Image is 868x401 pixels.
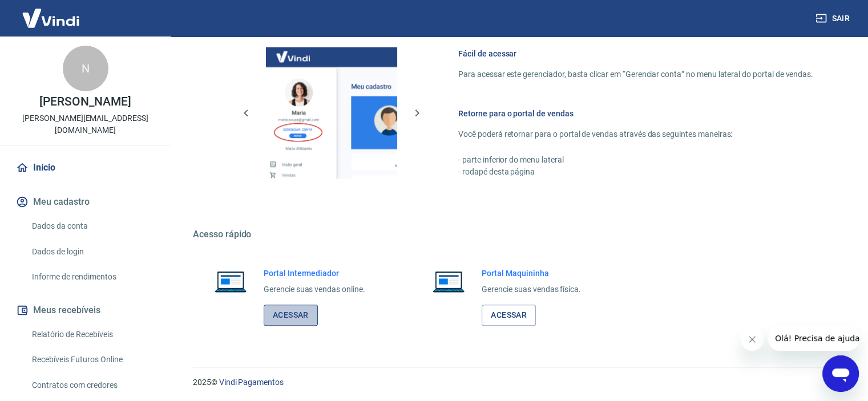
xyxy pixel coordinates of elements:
a: Relatório de Recebíveis [27,323,157,346]
p: Gerencie suas vendas física. [482,283,581,295]
h6: Fácil de acessar [458,48,813,59]
p: - rodapé desta página [458,166,813,178]
a: Informe de rendimentos [27,265,157,289]
p: Gerencie suas vendas online. [264,283,365,295]
button: Sair [813,8,854,29]
img: Imagem de um notebook aberto [425,268,473,295]
a: Dados da conta [27,214,157,238]
p: - parte inferior do menu lateral [458,154,813,166]
img: Imagem de um notebook aberto [207,268,255,295]
img: Imagem da dashboard mostrando o botão de gerenciar conta na sidebar no lado esquerdo [266,47,397,179]
h6: Portal Maquininha [482,268,581,279]
a: Acessar [482,305,536,326]
div: N [63,46,108,91]
a: Contratos com credores [27,374,157,397]
img: Vindi [14,1,88,35]
p: Você poderá retornar para o portal de vendas através das seguintes maneiras: [458,128,813,140]
button: Meu cadastro [14,189,157,214]
p: 2025 © [193,376,841,388]
a: Vindi Pagamentos [219,378,284,387]
a: Recebíveis Futuros Online [27,348,157,371]
h6: Portal Intermediador [264,268,365,279]
span: Olá! Precisa de ajuda? [7,8,96,17]
h5: Acesso rápido [193,229,841,240]
p: [PERSON_NAME][EMAIL_ADDRESS][DOMAIN_NAME] [9,112,162,136]
iframe: Botão para abrir a janela de mensagens [822,355,859,392]
p: Para acessar este gerenciador, basta clicar em “Gerenciar conta” no menu lateral do portal de ven... [458,68,813,80]
iframe: Mensagem da empresa [768,326,859,351]
a: Acessar [264,305,318,326]
a: Início [14,155,157,180]
p: [PERSON_NAME] [39,96,131,108]
iframe: Fechar mensagem [741,328,764,351]
h6: Retorne para o portal de vendas [458,108,813,119]
button: Meus recebíveis [14,298,157,323]
a: Dados de login [27,240,157,264]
